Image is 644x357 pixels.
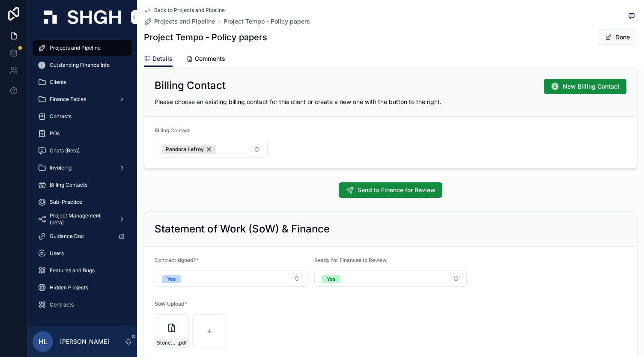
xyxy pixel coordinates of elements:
[33,297,132,312] a: Contracts
[33,194,132,210] a: Sub-Practice
[152,54,173,63] span: Details
[155,141,268,158] button: Select Button
[50,45,101,51] span: Projects and Pipeline
[60,337,109,346] p: [PERSON_NAME]
[50,130,60,137] span: POs
[195,54,225,63] span: Comments
[50,164,72,171] span: Invoicing
[27,34,137,326] div: scrollable content
[544,79,626,94] button: New Billing Contact
[144,17,215,26] a: Projects and Pipeline
[314,271,467,287] button: Select Button
[33,229,132,244] a: Guidance Doc
[50,181,87,188] span: Billing Contacts
[166,146,204,153] span: Pandora Lefroy
[33,74,132,90] a: Clients
[155,98,441,105] span: Please choose an existing billing contact for this client or create a new one with the button to ...
[33,143,132,158] a: Chats (Beta)
[33,57,132,73] a: Outstanding Finance Info
[144,7,225,14] a: Back to Projects and Pipeline
[155,271,307,287] button: Select Button
[598,30,637,45] button: Done
[50,96,86,103] span: Finance Tables
[50,250,64,257] span: Users
[50,199,82,205] span: Sub-Practice
[186,51,225,68] a: Comments
[50,301,74,308] span: Contracts
[155,222,330,236] h2: Statement of Work (SoW) & Finance
[50,267,95,274] span: Features and Bugs
[327,275,335,283] div: Yes
[33,211,132,227] a: Project Management (beta)
[50,284,88,291] span: Hidden Projects
[50,113,72,120] span: Contacts
[154,7,225,14] span: Back to Projects and Pipeline
[155,79,226,92] h2: Billing Contact
[155,257,196,263] span: Contract signed?
[50,62,110,68] span: Outstanding Finance Info
[33,109,132,124] a: Contacts
[33,160,132,176] a: Invoicing
[44,10,121,24] img: App logo
[154,17,215,26] span: Projects and Pipeline
[50,79,66,86] span: Clients
[224,17,310,26] a: Project Tempo - Policy papers
[144,31,267,43] h1: Project Tempo - Policy papers
[33,40,132,56] a: Projects and Pipeline
[563,82,620,91] span: New Billing Contact
[33,177,132,193] a: Billing Contacts
[39,336,48,347] span: HL
[155,300,184,307] span: SoW Upload
[50,212,112,226] span: Project Management (beta)
[33,280,132,295] a: Hidden Projects
[358,186,435,194] span: Send to Finance for Review
[50,147,80,154] span: Chats (Beta)
[157,339,178,346] span: Stonehaven-X-Project-Tempo---Work-Package-9-(Continuation-of-UK-Programme)-Letter-of-Engagement.docx
[167,275,176,283] div: Yes
[33,92,132,107] a: Finance Tables
[339,182,442,198] button: Send to Finance for Review
[144,51,173,67] a: Details
[50,233,84,240] span: Guidance Doc
[155,127,190,134] span: Billing Contact
[314,257,387,263] span: Ready for Finances to Review
[33,263,132,278] a: Features and Bugs
[33,246,132,261] a: Users
[162,145,216,154] button: Unselect 336
[33,126,132,141] a: POs
[178,339,187,346] span: .pdf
